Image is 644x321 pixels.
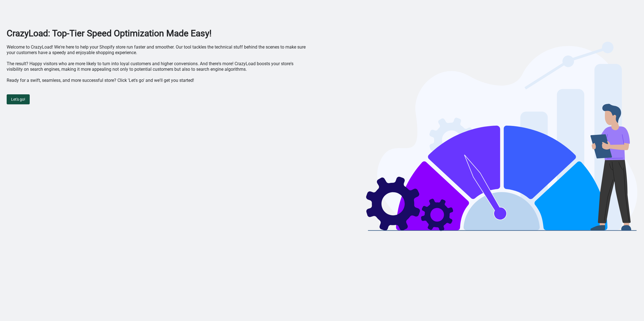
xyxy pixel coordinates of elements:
p: Ready for a swift, seamless, and more successful store? Click 'Let's go' and we'll get you started! [7,78,310,83]
button: Let's go! [7,94,30,104]
p: The result? Happy visitors who are more likely to turn into loyal customers and higher conversion... [7,61,310,72]
span: Let's go! [11,97,25,102]
img: welcome-illustration-bf6e7d16.svg [366,39,637,231]
p: Welcome to CrazyLoad! We're here to help your Shopify store run faster and smoother. Our tool tac... [7,44,310,55]
h1: CrazyLoad: Top-Tier Speed Optimization Made Easy! [7,28,310,39]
